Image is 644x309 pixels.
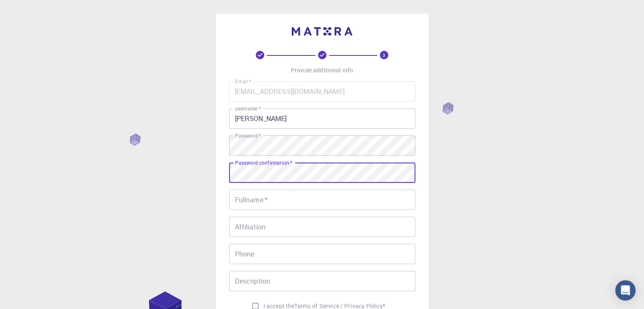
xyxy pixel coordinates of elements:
[615,280,636,301] div: Open Intercom Messenger
[235,78,251,85] label: Email
[235,105,261,112] label: username
[383,52,385,58] text: 3
[291,66,353,74] p: Provide additional info
[235,159,292,166] label: Password confirmation
[235,132,261,139] label: Password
